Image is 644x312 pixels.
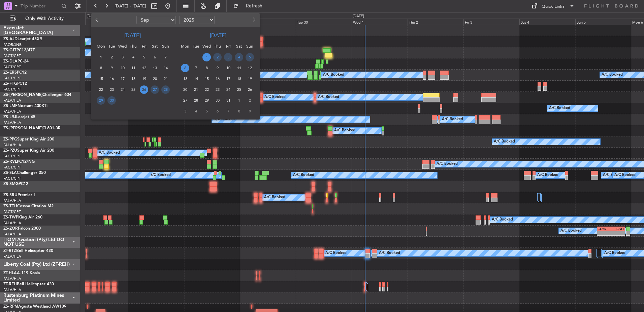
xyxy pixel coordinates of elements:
span: 23 [107,85,116,94]
div: 3-10-2025 [223,52,234,62]
span: 6 [213,107,222,115]
div: 26-9-2025 [139,84,150,95]
div: 27-10-2025 [180,95,191,106]
div: 11-10-2025 [234,62,245,73]
div: Fri [139,41,150,52]
div: 6-9-2025 [150,52,160,62]
span: 22 [97,85,105,94]
div: 8-11-2025 [234,106,245,116]
div: 16-9-2025 [106,73,117,84]
div: Wed [117,41,128,52]
div: 6-11-2025 [212,106,223,116]
span: 5 [140,53,148,61]
span: 20 [151,75,159,83]
div: 4-11-2025 [191,106,201,116]
div: 9-11-2025 [245,106,255,116]
div: 23-10-2025 [212,84,223,95]
div: 29-10-2025 [201,95,212,106]
div: Tue [191,41,201,52]
div: 1-11-2025 [234,95,245,106]
div: 5-10-2025 [245,52,255,62]
span: 15 [202,75,211,83]
div: 6-10-2025 [180,62,191,73]
span: 29 [97,96,105,105]
span: 23 [213,85,222,94]
div: 2-11-2025 [245,95,255,106]
div: Fri [223,41,234,52]
span: 4 [235,53,243,61]
div: 30-10-2025 [212,95,223,106]
span: 17 [224,75,232,83]
span: 4 [129,53,137,61]
span: 2 [246,96,254,105]
span: 6 [151,53,159,61]
div: 22-9-2025 [96,84,106,95]
div: 26-10-2025 [245,84,255,95]
div: 13-9-2025 [150,62,160,73]
span: 2 [107,53,116,61]
span: 30 [213,96,222,105]
span: 28 [192,96,200,105]
span: 18 [129,75,137,83]
span: 4 [192,107,200,115]
span: 5 [246,53,254,61]
span: 1 [235,96,243,105]
span: 19 [246,75,254,83]
span: 18 [235,75,243,83]
span: 5 [202,107,211,115]
div: 22-10-2025 [201,84,212,95]
div: Sun [160,41,171,52]
div: 21-10-2025 [191,84,201,95]
div: 7-9-2025 [160,52,171,62]
span: 14 [161,64,170,72]
select: Select year [179,16,215,24]
div: 9-9-2025 [106,62,117,73]
span: 11 [129,64,137,72]
div: 16-10-2025 [212,73,223,84]
div: 4-10-2025 [234,52,245,62]
div: 11-9-2025 [128,62,139,73]
span: 3 [181,107,189,115]
span: 14 [192,75,200,83]
div: Sat [234,41,245,52]
div: 18-10-2025 [234,73,245,84]
div: 3-11-2025 [180,106,191,116]
div: 21-9-2025 [160,73,171,84]
div: 24-9-2025 [117,84,128,95]
span: 3 [224,53,232,61]
div: Mon [180,41,191,52]
div: 30-9-2025 [106,95,117,106]
span: 16 [107,75,116,83]
div: 14-10-2025 [191,73,201,84]
div: 4-9-2025 [128,52,139,62]
button: Previous month [94,15,101,25]
div: 20-9-2025 [150,73,160,84]
span: 20 [181,85,189,94]
span: 28 [161,85,170,94]
span: 7 [192,64,200,72]
div: 2-10-2025 [212,52,223,62]
div: 10-9-2025 [117,62,128,73]
span: 6 [181,64,189,72]
span: 17 [118,75,127,83]
span: 16 [213,75,222,83]
div: 27-9-2025 [150,84,160,95]
div: 19-10-2025 [245,73,255,84]
div: 25-10-2025 [234,84,245,95]
span: 21 [161,75,170,83]
span: 26 [246,85,254,94]
div: Sun [245,41,255,52]
span: 21 [192,85,200,94]
span: 12 [246,64,254,72]
span: 31 [224,96,232,105]
div: Thu [128,41,139,52]
div: 25-9-2025 [128,84,139,95]
div: 7-10-2025 [191,62,201,73]
div: 28-9-2025 [160,84,171,95]
span: 7 [161,53,170,61]
button: Next month [250,15,257,25]
span: 25 [235,85,243,94]
div: 17-9-2025 [117,73,128,84]
span: 26 [140,85,148,94]
span: 9 [213,64,222,72]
